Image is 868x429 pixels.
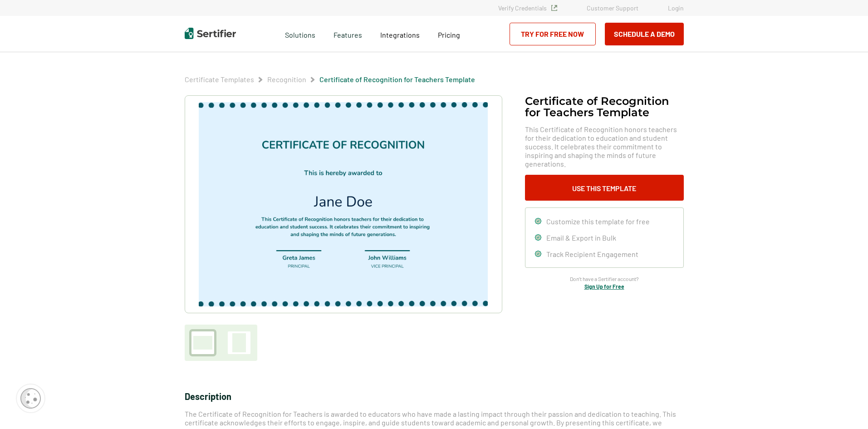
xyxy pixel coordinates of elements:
img: Certificate of Recognition for Teachers Template [199,102,487,306]
span: Track Recipient Engagement [546,250,638,258]
a: Integrations [380,28,420,39]
span: Pricing [438,30,460,39]
img: Cookie Popup Icon [20,388,41,409]
a: Try for Free Now [510,23,596,45]
span: Email & Export in Bulk [546,233,616,242]
iframe: Chat Widget [823,385,868,429]
span: Features [333,28,362,39]
span: This Certificate of Recognition honors teachers for their dedication to education and student suc... [525,125,684,168]
a: Recognition [267,75,306,84]
a: Verify Credentials [498,4,557,12]
button: Schedule a Demo [605,23,684,45]
a: Sign Up for Free [584,283,624,290]
span: Customize this template for free [546,217,650,226]
span: Description [185,391,231,402]
a: Certificate of Recognition for Teachers Template [319,75,475,84]
button: Use This Template [525,175,684,201]
a: Pricing [438,28,460,39]
a: Customer Support [587,4,638,12]
a: Certificate Templates [185,75,254,84]
span: Solutions [285,28,315,39]
div: Breadcrumb [185,75,475,84]
h1: Certificate of Recognition for Teachers Template [525,95,684,118]
img: Verified [551,5,557,11]
img: Sertifier | Digital Credentialing Platform [185,28,236,39]
span: Integrations [380,30,420,39]
a: Login [668,4,684,12]
span: Don’t have a Sertifier account? [570,275,639,283]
